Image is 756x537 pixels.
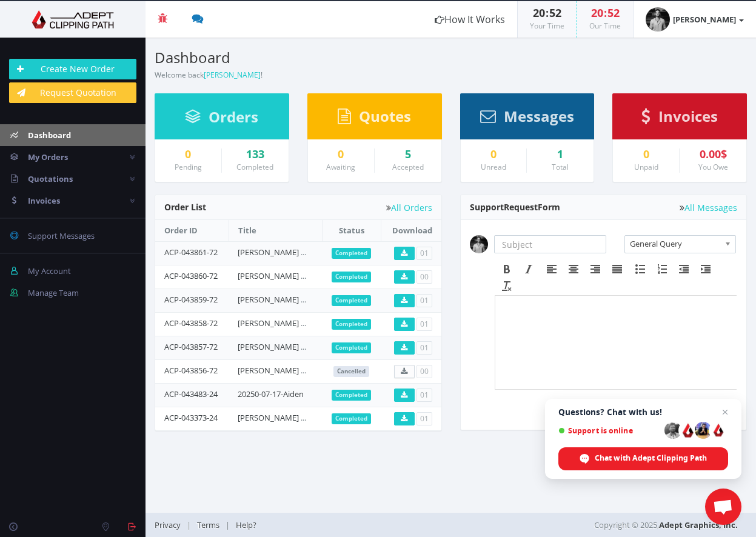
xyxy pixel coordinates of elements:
a: 5 [384,148,432,161]
div: Align center [563,261,584,277]
div: Justify [606,261,628,277]
span: Chat with Adept Clipping Path [595,453,707,464]
span: Completed [332,248,371,259]
a: ACP-043857-72 [164,341,218,352]
span: Support Form [470,201,560,213]
img: Adept Graphics [9,10,136,28]
th: Title [229,220,322,241]
h3: Dashboard [155,50,442,65]
span: Completed [332,295,371,306]
a: 0 [470,148,518,161]
span: Completed [332,342,371,353]
span: Invoices [28,195,60,206]
th: Order ID [155,220,229,241]
a: [PERSON_NAME] headshots group 5 [238,247,369,258]
div: Bullet list [629,261,651,277]
a: 0 [622,148,670,161]
small: Total [552,162,569,172]
div: Chat with Adept Clipping Path [558,447,728,470]
a: ACP-043373-24 [164,412,218,423]
a: [PERSON_NAME] headshots group 4 [238,270,369,281]
div: Decrease indent [673,261,695,277]
small: Awaiting [326,162,355,172]
span: 20 [533,5,545,20]
span: My Orders [28,152,68,162]
small: Unread [481,162,506,172]
a: 20250-07-17-Aiden [238,389,304,399]
span: : [545,5,549,20]
iframe: Rich Text Area. Press ALT-F9 for menu. Press ALT-F10 for toolbar. Press ALT-0 for help [495,296,737,389]
div: 0.00$ [689,148,737,161]
span: 52 [607,5,620,20]
span: Completed [332,319,371,330]
a: ACP-043859-72 [164,294,218,305]
div: Italic [518,261,540,277]
div: Increase indent [695,261,717,277]
a: [PERSON_NAME] headshots group 1 [238,365,369,376]
small: You Owe [698,162,728,172]
small: Welcome back ! [155,70,263,80]
div: 1 [536,148,584,161]
span: Orders [209,107,258,127]
div: Bold [496,261,518,277]
a: How It Works [423,1,517,38]
div: Numbered list [651,261,673,277]
a: [PERSON_NAME] headshots group 2 [238,318,369,329]
a: All Messages [680,203,737,212]
div: Align right [584,261,606,277]
span: Questions? Chat with us! [558,407,728,417]
th: Download [381,220,441,241]
a: ACP-043858-72 [164,318,218,329]
span: Cancelled [333,366,369,377]
a: [PERSON_NAME] Retouch [238,412,331,423]
span: General Query [630,236,720,252]
span: 20 [591,5,603,20]
strong: [PERSON_NAME] [673,14,736,25]
a: All Orders [386,203,432,212]
span: : [603,5,607,20]
span: Manage Team [28,287,79,298]
span: Completed [332,272,371,282]
a: Invoices [641,113,718,124]
span: Quotes [359,106,411,126]
a: [PERSON_NAME] [634,1,756,38]
a: Request Quotation [9,82,136,103]
span: Messages [504,106,574,126]
div: 133 [231,148,279,161]
small: Our Time [589,21,621,31]
a: Quotes [338,113,411,124]
th: Status [322,220,381,241]
span: Order List [164,201,206,213]
span: Completed [332,390,371,401]
a: Adept Graphics, Inc. [659,519,738,530]
small: Your Time [530,21,564,31]
small: Pending [175,162,202,172]
a: Messages [480,113,574,124]
a: ACP-043860-72 [164,270,218,281]
a: [PERSON_NAME] headshots group 1 [238,341,369,352]
div: Open chat [705,489,741,525]
a: [PERSON_NAME] headshots group 3 [238,294,369,305]
a: Terms [191,519,226,530]
span: Completed [332,413,371,424]
span: Invoices [658,106,718,126]
span: Dashboard [28,130,71,141]
img: 2a7d9c1af51d56f28e318c858d271b03 [470,235,488,253]
a: Privacy [155,519,187,530]
a: 0 [317,148,365,161]
div: | | [155,513,549,537]
a: Orders [185,114,258,125]
a: [PERSON_NAME] [204,70,261,80]
div: Align left [541,261,563,277]
small: Unpaid [634,162,658,172]
span: Support Messages [28,230,95,241]
span: My Account [28,265,71,276]
a: ACP-043483-24 [164,389,218,399]
a: 0 [164,148,212,161]
small: Accepted [392,162,424,172]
